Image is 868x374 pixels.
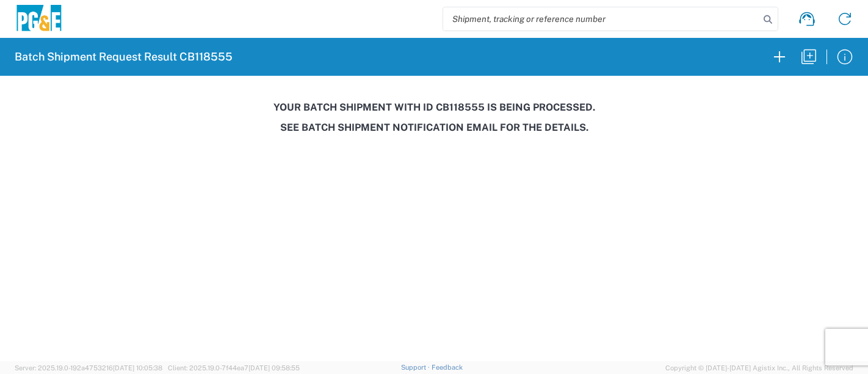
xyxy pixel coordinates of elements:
[432,364,463,371] a: Feedback
[9,122,859,133] h3: See Batch Shipment Notification email for the details.
[15,364,162,372] span: Server: 2025.19.0-192a4753216
[9,101,859,113] h3: Your batch shipment with id CB118555 is being processed.
[401,364,432,371] a: Support
[248,364,300,372] span: [DATE] 09:58:55
[15,50,233,64] h2: Batch Shipment Request Result CB118555
[443,7,759,31] input: Shipment, tracking or reference number
[665,362,853,373] span: Copyright © [DATE]-[DATE] Agistix Inc., All Rights Reserved
[113,364,162,372] span: [DATE] 10:05:38
[15,5,63,34] img: pge
[168,364,300,372] span: Client: 2025.19.0-7f44ea7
